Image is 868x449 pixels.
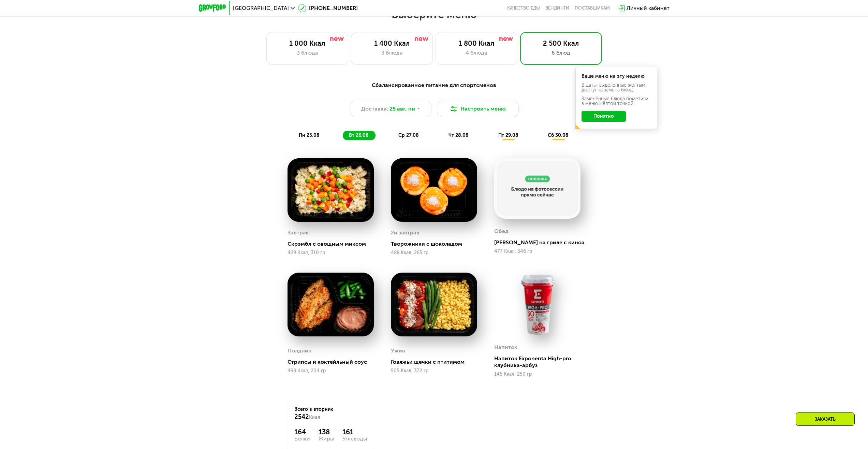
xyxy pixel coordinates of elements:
div: Сбалансированное питание для спортсменов [232,81,636,90]
div: поставщикам [575,5,610,11]
span: 25 авг, пн [389,105,415,113]
div: 4 блюда [443,49,510,57]
div: 164 [294,428,310,436]
span: сб 30.08 [548,132,569,138]
div: Говяжьи щечки с птитимом [391,359,483,365]
div: Обед [494,226,509,236]
span: Ккал [309,415,320,420]
div: 161 [342,428,367,436]
span: пн 25.08 [299,132,320,138]
div: 1 400 Ккал [358,39,426,47]
div: Стрипсы и коктейльный соус [288,359,379,365]
div: Творожники с шоколадом [391,241,483,247]
div: 138 [319,428,334,436]
div: 477 Ккал, 346 гр [494,249,580,254]
div: [PERSON_NAME] на гриле с киноа [494,239,586,246]
span: [GEOGRAPHIC_DATA] [233,5,289,11]
a: [PHONE_NUMBER] [298,4,358,12]
div: 145 Ккал, 250 гр [494,372,580,377]
div: 2й завтрак [391,228,420,238]
div: Всего в вторник [294,406,367,421]
div: 1 000 Ккал [274,39,341,47]
div: Белки [294,436,310,441]
div: 505 Ккал, 372 гр [391,368,477,374]
div: Жиры [319,436,334,441]
div: 3 блюда [274,49,341,57]
span: вт 26.08 [349,132,369,138]
span: пт 29.08 [498,132,518,138]
div: Углеводы [342,436,367,441]
span: Доставка: [361,105,388,113]
span: 2542 [294,413,309,421]
div: Завтрак [288,228,309,238]
span: ср 27.08 [398,132,419,138]
div: 1 800 Ккал [443,39,510,47]
div: Ваше меню на эту неделю [582,74,651,79]
div: 2 500 Ккал [527,39,595,47]
div: 488 Ккал, 265 гр [391,250,477,256]
div: Заказать [796,412,855,426]
div: Личный кабинет [627,4,670,12]
a: Вендинги [545,5,569,11]
div: Ужин [391,346,406,356]
div: 3 блюда [358,49,426,57]
div: Напиток [494,342,517,352]
span: чт 28.08 [448,132,469,138]
div: В даты, выделенные желтым, доступна замена блюд. [582,83,651,92]
div: 429 Ккал, 310 гр [288,250,374,256]
a: Качество еды [507,5,540,11]
div: Заменённые блюда пометили в меню жёлтой точкой. [582,97,651,106]
div: Напиток Exponenta High-pro клубника-арбуз [494,355,586,369]
div: 6 блюд [527,49,595,57]
button: Настроить меню [437,101,519,117]
button: Понятно [582,111,626,122]
div: 498 Ккал, 204 гр [288,368,374,374]
div: Скрэмбл с овощным миксом [288,241,379,247]
div: Полдник [288,346,311,356]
